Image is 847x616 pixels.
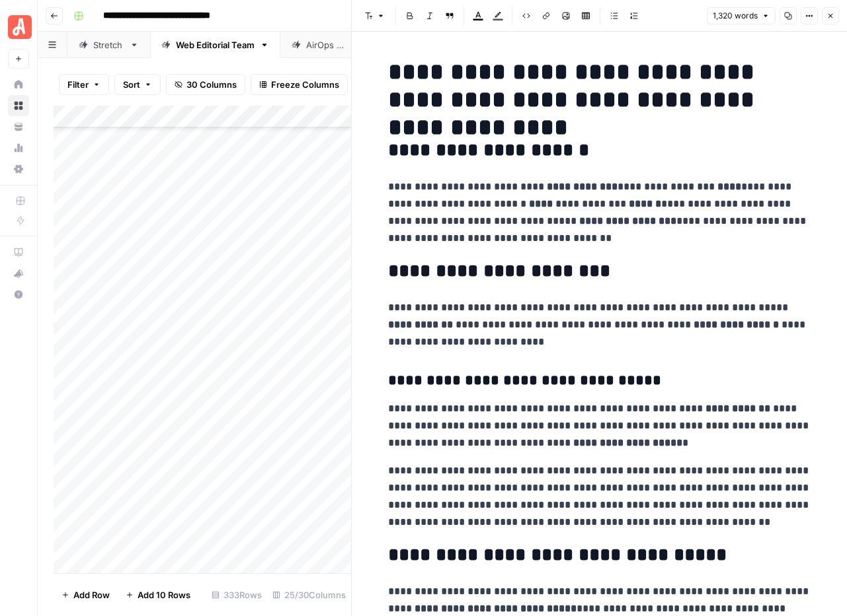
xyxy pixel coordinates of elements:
a: AirOps Academy [8,242,29,263]
button: Workspace: Angi [8,11,29,44]
img: Angi Logo [8,15,32,39]
span: Freeze Columns [271,78,339,91]
a: Settings [8,158,29,180]
button: Sort [114,74,161,95]
div: AirOps QA [306,38,348,51]
div: What's new? [9,263,28,283]
button: What's new? [8,263,29,284]
button: Add 10 Rows [118,584,198,605]
a: Usage [8,137,29,158]
button: Freeze Columns [251,74,348,95]
div: Stretch [93,38,124,51]
span: Filter [67,78,89,91]
a: Stretch [67,32,150,58]
button: 30 Columns [166,74,245,95]
div: 333 Rows [206,584,267,605]
div: Web Editorial Team [176,38,255,51]
button: 1,320 words [707,7,776,24]
button: Help + Support [8,284,29,305]
button: Add Row [54,584,118,605]
span: Sort [123,78,140,91]
button: Filter [59,74,109,95]
a: Web Editorial Team [150,32,280,58]
span: Add Row [73,588,110,601]
a: Browse [8,95,29,116]
span: 1,320 words [713,10,758,22]
div: 25/30 Columns [267,584,351,605]
a: Your Data [8,116,29,137]
a: AirOps QA [280,32,374,58]
span: 30 Columns [186,78,237,91]
span: Add 10 Rows [138,588,190,601]
a: Home [8,74,29,95]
